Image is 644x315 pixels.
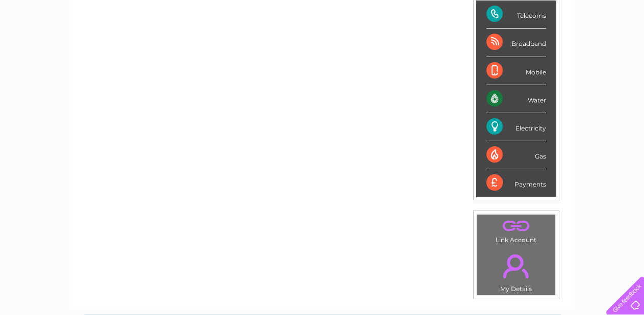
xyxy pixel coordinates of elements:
a: Log out [610,43,634,51]
div: Payments [486,169,546,197]
a: Telecoms [519,43,549,51]
a: . [480,248,553,284]
div: Electricity [486,113,546,141]
a: Blog [555,43,570,51]
div: Gas [486,141,546,169]
a: Energy [490,43,512,51]
td: My Details [477,246,556,296]
div: Broadband [486,29,546,57]
a: Water [465,43,484,51]
div: Mobile [486,57,546,85]
div: Water [486,85,546,113]
td: Link Account [477,214,556,246]
img: logo.png [22,27,74,58]
div: Telecoms [486,1,546,29]
a: . [480,217,553,235]
a: 0333 014 3131 [452,5,522,18]
a: Contact [576,43,601,51]
div: Clear Business is a trading name of Verastar Limited (registered in [GEOGRAPHIC_DATA] No. 3667643... [82,6,563,49]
